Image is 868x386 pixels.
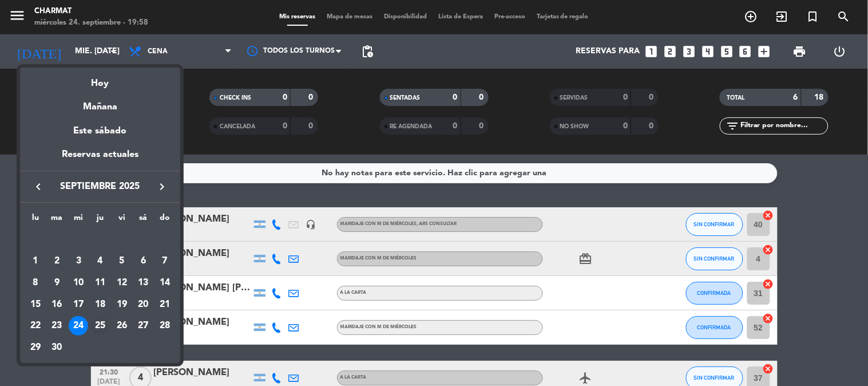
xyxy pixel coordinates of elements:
th: sábado [133,211,154,229]
td: 17 de septiembre de 2025 [68,294,89,316]
div: 9 [47,273,67,293]
div: Reservas actuales [20,147,180,171]
td: 10 de septiembre de 2025 [68,272,89,294]
th: miércoles [68,211,89,229]
td: 9 de septiembre de 2025 [46,272,68,294]
div: 10 [69,273,88,293]
div: 24 [69,316,88,336]
div: 18 [90,295,110,314]
td: 4 de septiembre de 2025 [89,250,111,272]
div: 23 [47,316,67,336]
td: 18 de septiembre de 2025 [89,294,111,316]
td: 12 de septiembre de 2025 [111,272,133,294]
div: 6 [133,251,153,271]
td: 2 de septiembre de 2025 [46,250,68,272]
div: 21 [155,295,175,314]
td: 24 de septiembre de 2025 [68,315,89,337]
td: 19 de septiembre de 2025 [111,294,133,316]
td: 6 de septiembre de 2025 [133,250,154,272]
div: 20 [133,295,153,314]
th: viernes [111,211,133,229]
td: 26 de septiembre de 2025 [111,315,133,337]
div: 13 [133,273,153,293]
td: 21 de septiembre de 2025 [154,294,176,316]
div: 1 [26,251,45,271]
span: septiembre 2025 [49,179,152,194]
div: 11 [90,273,110,293]
div: 5 [112,251,132,271]
div: 4 [90,251,110,271]
th: martes [46,211,68,229]
td: 28 de septiembre de 2025 [154,315,176,337]
div: 26 [112,316,132,336]
div: 30 [47,338,67,357]
i: keyboard_arrow_left [31,180,45,194]
td: 29 de septiembre de 2025 [25,337,46,359]
td: 13 de septiembre de 2025 [133,272,154,294]
td: 30 de septiembre de 2025 [46,337,68,359]
td: 22 de septiembre de 2025 [25,315,46,337]
div: Hoy [20,68,180,91]
td: 11 de septiembre de 2025 [89,272,111,294]
div: 27 [133,316,153,336]
td: 23 de septiembre de 2025 [46,315,68,337]
div: 19 [112,295,132,314]
th: jueves [89,211,111,229]
div: 8 [26,273,45,293]
div: 12 [112,273,132,293]
td: 27 de septiembre de 2025 [133,315,154,337]
div: 3 [69,251,88,271]
div: 7 [155,251,175,271]
div: 17 [69,295,88,314]
td: 20 de septiembre de 2025 [133,294,154,316]
td: 1 de septiembre de 2025 [25,250,46,272]
td: 25 de septiembre de 2025 [89,315,111,337]
td: 5 de septiembre de 2025 [111,250,133,272]
div: 25 [90,316,110,336]
div: 14 [155,273,175,293]
div: 15 [26,295,45,314]
td: 14 de septiembre de 2025 [154,272,176,294]
div: Mañana [20,91,180,115]
td: 7 de septiembre de 2025 [154,250,176,272]
i: keyboard_arrow_right [155,180,169,194]
td: 3 de septiembre de 2025 [68,250,89,272]
th: domingo [154,211,176,229]
div: Este sábado [20,115,180,147]
button: keyboard_arrow_right [152,179,172,194]
td: SEP. [25,229,176,251]
td: 15 de septiembre de 2025 [25,294,46,316]
div: 29 [26,338,45,357]
div: 28 [155,316,175,336]
div: 22 [26,316,45,336]
div: 2 [47,251,67,271]
th: lunes [25,211,46,229]
td: 8 de septiembre de 2025 [25,272,46,294]
td: 16 de septiembre de 2025 [46,294,68,316]
div: 16 [47,295,67,314]
button: keyboard_arrow_left [28,179,49,194]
